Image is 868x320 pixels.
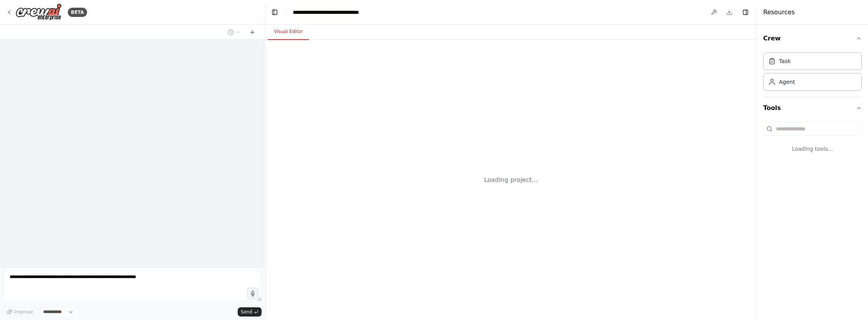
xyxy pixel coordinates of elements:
span: Send [241,309,252,315]
div: Crew [763,49,862,97]
div: Task [779,57,791,65]
button: Hide right sidebar [740,7,751,18]
h4: Resources [763,8,795,17]
img: Logo [15,3,62,21]
div: Tools [763,119,862,165]
button: Switch to previous chat [225,28,243,37]
button: Hide left sidebar [269,7,280,18]
div: Loading tools... [763,139,862,159]
nav: breadcrumb [293,8,379,16]
button: Tools [763,97,862,119]
button: Improve [3,307,37,317]
button: Click to speak your automation idea [247,288,259,299]
span: Improve [14,309,33,315]
button: Start a new chat [246,28,259,37]
div: Agent [779,78,795,86]
button: Crew [763,28,862,49]
div: BETA [68,8,87,17]
div: Loading project... [484,175,538,185]
button: Visual Editor [268,24,309,40]
button: Send [238,307,262,317]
